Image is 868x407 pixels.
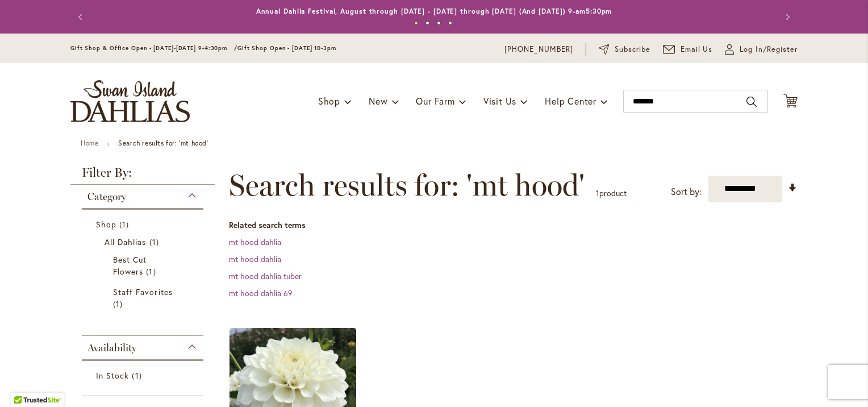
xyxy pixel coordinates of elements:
[119,218,132,230] span: 1
[113,286,173,297] span: Staff Favorites
[369,95,387,107] span: New
[96,218,192,230] a: Shop
[132,369,144,381] span: 1
[663,44,713,55] a: Email Us
[149,236,162,248] span: 1
[96,370,129,381] span: In Stock
[416,95,454,107] span: Our Farm
[229,288,293,298] a: mt hood dahlia 69
[504,44,573,55] a: [PHONE_NUMBER]
[483,95,516,107] span: Visit Us
[81,139,98,147] a: Home
[229,236,281,247] a: mt hood dahlia
[545,95,596,107] span: Help Center
[437,21,441,25] button: 3 of 4
[318,95,340,107] span: Shop
[740,44,798,55] span: Log In/Register
[615,44,650,55] span: Subscribe
[96,369,192,381] a: In Stock 1
[146,265,158,277] span: 1
[256,7,612,15] a: Annual Dahlia Festival, August through [DATE] - [DATE] through [DATE] (And [DATE]) 9-am5:30pm
[599,44,650,55] a: Subscribe
[229,254,281,264] a: mt hood dahlia
[87,342,136,354] span: Availability
[775,6,798,28] button: Next
[596,184,627,202] p: product
[70,44,237,52] span: Gift Shop & Office Open - [DATE]-[DATE] 9-4:30pm /
[70,80,190,122] a: store logo
[237,44,336,52] span: Gift Shop Open - [DATE] 10-3pm
[113,286,175,310] a: Staff Favorites
[87,190,126,203] span: Category
[425,21,429,25] button: 2 of 4
[229,168,585,202] span: Search results for: 'mt hood'
[113,298,126,310] span: 1
[96,219,116,230] span: Shop
[681,44,713,55] span: Email Us
[229,219,798,231] dt: Related search terms
[105,236,147,247] span: All Dahlias
[113,254,147,277] span: Best Cut Flowers
[70,6,93,28] button: Previous
[596,188,599,198] span: 1
[414,21,418,25] button: 1 of 4
[70,167,215,185] strong: Filter By:
[118,139,208,147] strong: Search results for: 'mt hood'
[113,254,175,277] a: Best Cut Flowers
[229,271,302,281] a: mt hood dahlia tuber
[671,181,702,202] label: Sort by:
[725,44,798,55] a: Log In/Register
[448,21,452,25] button: 4 of 4
[105,236,183,248] a: All Dahlias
